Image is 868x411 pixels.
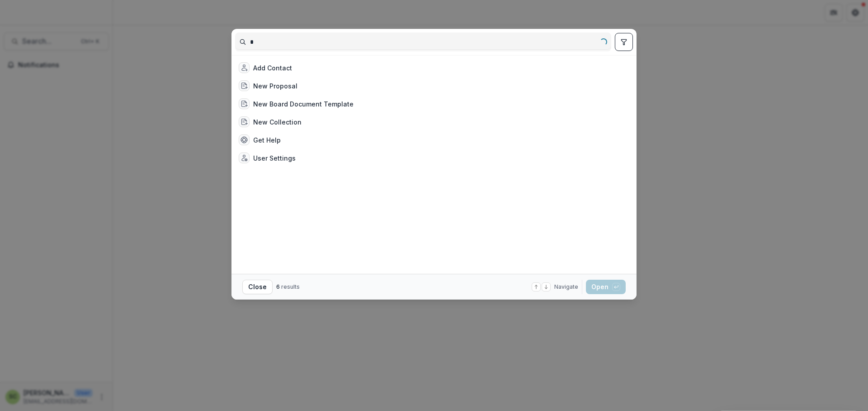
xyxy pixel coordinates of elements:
div: Add Contact [253,63,292,73]
span: results [281,283,300,290]
button: toggle filters [615,33,633,51]
span: 6 [276,283,280,290]
div: New Collection [253,117,302,127]
button: Close [242,280,273,294]
button: Open [586,280,626,294]
div: User Settings [253,153,296,163]
div: Get Help [253,135,281,145]
div: New Proposal [253,81,297,91]
span: Navigate [554,283,578,291]
div: New Board Document Template [253,99,354,109]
